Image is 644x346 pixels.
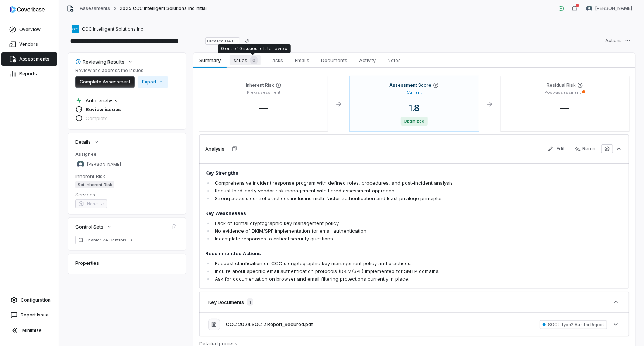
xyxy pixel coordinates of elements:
[582,3,637,14] button: Chadd Myers avatar[PERSON_NAME]
[86,115,108,121] span: Complete
[75,181,114,188] span: Set Inherent Risk
[266,55,286,65] span: Tasks
[213,275,540,283] li: Ask for documentation on browser and email filtering protections currently in place.
[1,52,57,66] a: Assessments
[403,103,426,113] span: 1.8
[547,82,576,88] h4: Residual Risk
[87,162,121,167] span: [PERSON_NAME]
[241,34,254,48] button: Copy link
[213,219,540,227] li: Lack of formal cryptographic key management policy
[586,6,592,11] img: Chadd Myers avatar
[1,67,57,80] a: Reports
[253,103,274,113] span: —
[571,143,600,154] button: Rerun
[86,237,127,243] span: Enabler V4 Controls
[226,321,313,328] button: CCC 2024 SOC 2 Report_Secured.pdf
[73,135,102,148] button: Details
[10,6,45,13] img: logo-D7KZi-bG.svg
[221,46,288,52] div: 0 out of 0 issues left to review
[1,23,57,36] a: Overview
[196,55,223,65] span: Summary
[120,6,207,11] span: 2025 CCC Intelligent Solutions Inc Initial
[82,26,143,32] span: CCC Intelligent Solutions Inc
[75,68,168,73] p: Review and address the issues
[77,161,84,168] img: Chadd Myers avatar
[601,35,635,46] button: Actions
[208,299,244,305] h3: Key Documents
[213,187,540,195] li: Robust third-party vendor risk management with tiered assessment approach
[75,138,91,145] span: Details
[3,294,56,307] a: Configuration
[75,191,179,198] dt: Services
[3,323,56,338] button: Minimize
[230,55,261,65] span: Issues
[86,106,121,113] span: Review issues
[247,298,253,306] span: 1
[75,236,137,244] a: Enabler V4 Controls
[213,179,540,187] li: Comprehensive incident response program with defined roles, procedures, and post-incident analysis
[544,90,581,95] p: Post-assessment
[213,195,540,202] li: Strong access control practices including multi-factor authentication and least privilege principles
[75,223,103,230] span: Control Sets
[213,260,540,267] li: Request clarification on CCC's cryptographic key management policy and practices.
[75,173,179,179] dt: Inherent Risk
[69,23,145,36] button: https://cccis.com/CCC Intelligent Solutions Inc
[250,56,258,64] span: 0
[73,220,114,233] button: Control Sets
[205,145,224,152] h3: Analysis
[247,90,280,95] p: Pre-assessment
[246,82,274,88] h4: Inherent Risk
[213,267,540,275] li: Inquire about specific email authentication protocols (DKIM/SPF) implemented for SMTP domains.
[75,76,135,88] button: Complete Assessment
[389,82,431,88] h4: Assessment Score
[205,37,240,45] span: Created [DATE]
[555,103,575,113] span: —
[540,320,607,329] span: SOC2 Type2 Auditor Report
[138,76,168,88] button: Export
[205,169,540,177] h4: Key Strengths
[75,58,124,65] div: Reviewing Results
[543,143,569,154] button: Edit
[385,55,404,65] span: Notes
[401,117,427,126] span: Optimized
[407,90,422,95] p: Current
[3,308,56,322] button: Report Issue
[86,97,117,104] span: Auto-analysis
[356,55,379,65] span: Activity
[318,55,350,65] span: Documents
[1,38,57,51] a: Vendors
[292,55,312,65] span: Emails
[75,151,179,157] dt: Assignee
[575,146,595,152] div: Rerun
[205,210,540,217] h4: Key Weaknesses
[213,235,540,243] li: Incomplete responses to critical security questions
[80,6,110,11] a: Assessments
[213,227,540,235] li: No evidence of DKIM/SPF implementation for email authentication
[73,55,135,68] button: Reviewing Results
[205,250,540,257] h4: Recommended Actions
[595,6,632,11] span: [PERSON_NAME]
